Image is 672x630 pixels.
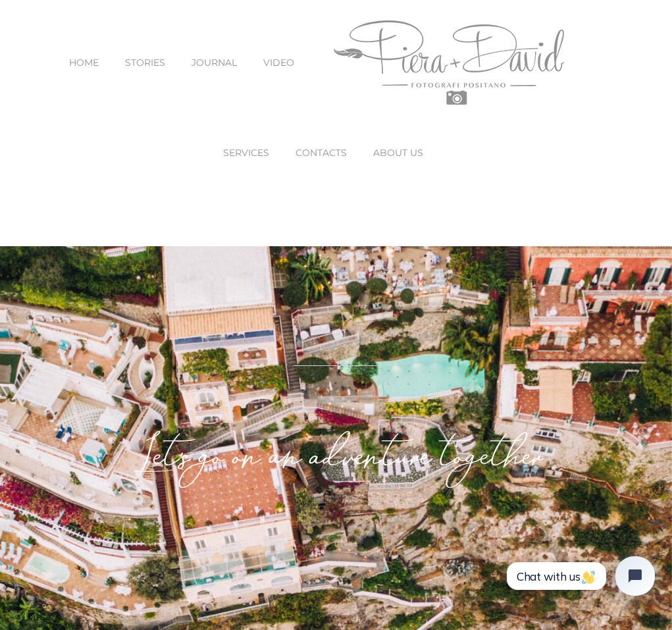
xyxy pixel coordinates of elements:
a: HOME [69,35,99,90]
span: SERVICES [223,148,269,157]
em: Let's go on an adventure together [132,440,539,483]
img: Piera Plus David Photography Positano Logo [334,20,564,105]
span: CONTACTS [296,148,347,157]
span: STORIES [125,58,165,67]
a: CONTACTS [296,125,347,180]
a: VIDEO [263,35,294,90]
span: VIDEO [263,58,294,67]
a: STORIES [125,35,165,90]
span: ABOUT US [373,148,423,157]
iframe: Tidio Chat [486,538,672,630]
span: JOURNAL [192,58,237,67]
span: HOME [69,58,99,67]
a: ABOUT US [373,125,423,180]
a: SERVICES [223,125,269,180]
a: JOURNAL [192,35,237,90]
